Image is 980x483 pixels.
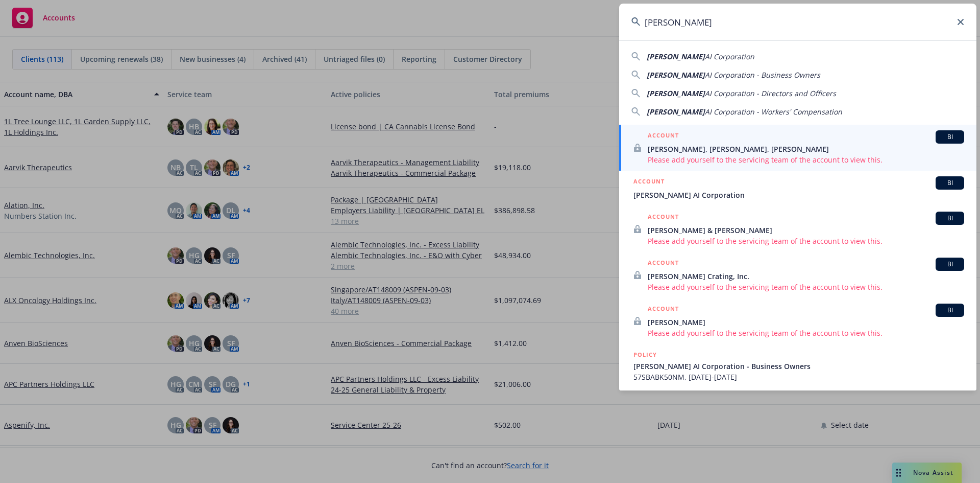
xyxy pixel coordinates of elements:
a: ACCOUNTBI[PERSON_NAME] Crating, Inc.Please add yourself to the servicing team of the account to v... [619,252,976,298]
a: POLICY[PERSON_NAME] AI Corporation - Business Owners57SBABK50NM, [DATE]-[DATE] [619,344,976,388]
span: [PERSON_NAME], [PERSON_NAME], [PERSON_NAME] [648,144,964,154]
span: Please add yourself to the servicing team of the account to view this. [648,236,964,246]
h5: POLICY [633,350,657,360]
span: [PERSON_NAME] & [PERSON_NAME] [648,225,964,236]
h5: ACCOUNT [648,212,679,224]
a: ACCOUNTBI[PERSON_NAME] & [PERSON_NAME]Please add yourself to the servicing team of the account to... [619,206,976,252]
input: Search... [619,4,976,40]
span: BI [940,132,960,142]
a: ACCOUNTBI[PERSON_NAME], [PERSON_NAME], [PERSON_NAME]Please add yourself to the servicing team of ... [619,125,976,171]
span: [PERSON_NAME] AI Corporation - Business Owners [633,361,964,372]
span: BI [940,214,960,223]
span: [PERSON_NAME] [647,88,705,98]
span: [PERSON_NAME] [647,70,705,80]
span: AI Corporation - Workers' Compensation [705,107,842,117]
span: BI [940,306,960,315]
span: AI Corporation [705,52,754,61]
span: Please add yourself to the servicing team of the account to view this. [648,282,964,292]
span: Please add yourself to the servicing team of the account to view this. [648,328,964,338]
span: [PERSON_NAME] AI Corporation [633,190,964,200]
span: AI Corporation - Directors and Officers [705,88,836,98]
span: [PERSON_NAME] [647,107,705,117]
span: [PERSON_NAME] [648,317,964,328]
span: [PERSON_NAME] Crating, Inc. [648,271,964,282]
h5: ACCOUNT [648,304,679,316]
span: BI [940,178,960,188]
span: AI Corporation - Business Owners [705,70,820,80]
span: 57SBABK50NM, [DATE]-[DATE] [633,372,964,382]
h5: ACCOUNT [648,130,679,143]
h5: ACCOUNT [633,176,665,189]
a: ACCOUNTBI[PERSON_NAME]Please add yourself to the servicing team of the account to view this. [619,298,976,344]
h5: ACCOUNT [648,258,679,270]
a: ACCOUNTBI[PERSON_NAME] AI Corporation [619,171,976,206]
span: Please add yourself to the servicing team of the account to view this. [648,154,964,165]
span: BI [940,260,960,269]
span: [PERSON_NAME] [647,52,705,61]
